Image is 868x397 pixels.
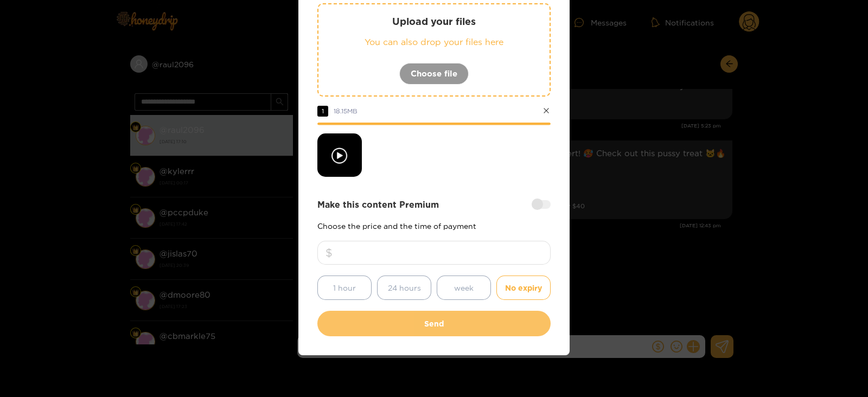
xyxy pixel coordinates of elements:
[377,276,431,300] button: 24 hours
[334,107,358,114] span: 18.15 MB
[317,276,372,300] button: 1 hour
[454,281,474,294] span: week
[317,198,439,211] strong: Make this content Premium
[388,281,421,294] span: 24 hours
[317,106,328,117] span: 1
[399,63,469,85] button: Choose file
[340,15,528,28] p: Upload your files
[333,281,356,294] span: 1 hour
[317,311,551,336] button: Send
[505,281,542,294] span: No expiry
[317,222,551,230] p: Choose the price and the time of payment
[496,276,551,300] button: No expiry
[437,276,491,300] button: week
[340,36,528,48] p: You can also drop your files here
